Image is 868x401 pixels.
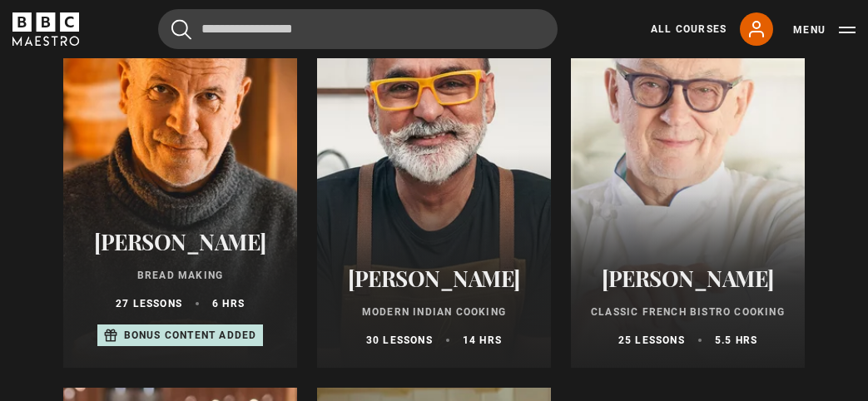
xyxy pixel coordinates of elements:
input: Search [158,9,558,49]
p: 25 lessons [618,333,685,348]
svg: BBC Maestro [12,12,79,46]
p: Bread Making [83,268,277,283]
p: Classic French Bistro Cooking [591,304,785,319]
a: All Courses [651,22,727,37]
button: Toggle navigation [793,22,856,38]
p: 6 hrs [212,296,245,311]
p: Modern Indian Cooking [337,304,531,319]
p: 27 lessons [116,296,182,311]
h2: [PERSON_NAME] [591,265,785,291]
p: 14 hrs [463,333,502,348]
p: 5.5 hrs [715,333,757,348]
p: 30 lessons [366,333,433,348]
button: Submit the search query [171,19,191,40]
h2: [PERSON_NAME] [337,265,531,291]
h2: [PERSON_NAME] [83,229,277,255]
p: Bonus content added [124,328,257,343]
